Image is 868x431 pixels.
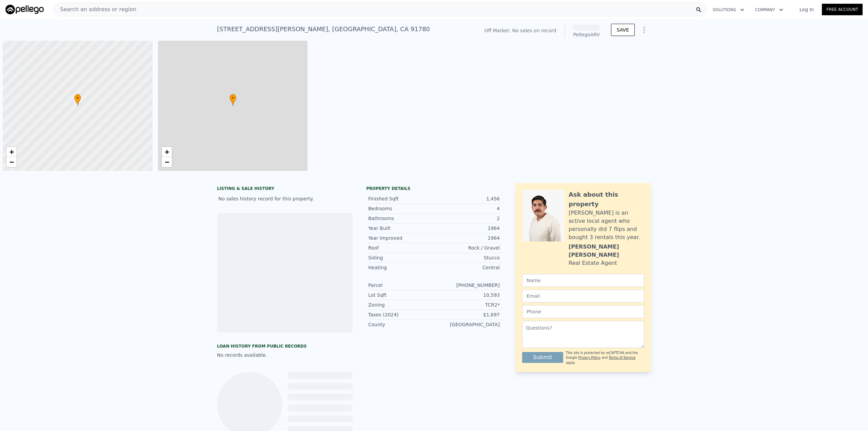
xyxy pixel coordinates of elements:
[522,274,644,287] input: Name
[217,344,353,349] div: Loan history from public records
[434,282,500,289] div: [PHONE_NUMBER]
[6,147,17,157] a: Zoom in
[434,301,500,308] div: TCR2*
[434,311,500,318] div: $1,697
[368,244,434,251] div: Roof
[566,351,644,365] div: This site is protected by reCAPTCHA and the Google and apply.
[368,215,434,222] div: Bathrooms
[164,158,169,166] span: −
[522,352,563,363] button: Submit
[368,205,434,212] div: Bedrooms
[637,23,651,37] button: Show Options
[434,195,500,202] div: 1,456
[569,259,617,267] div: Real Estate Agent
[609,356,635,359] a: Terms of Service
[791,6,822,13] a: Log In
[569,209,644,241] div: [PERSON_NAME] is an active local agent who personally did 7 flips and bought 3 rentals this year.
[522,290,644,302] input: Email
[573,31,600,38] div: Pellego ARV
[611,24,635,36] button: SAVE
[217,24,430,34] div: [STREET_ADDRESS][PERSON_NAME] , [GEOGRAPHIC_DATA] , CA 91780
[569,243,644,259] div: [PERSON_NAME] [PERSON_NAME]
[368,254,434,261] div: Siding
[750,4,789,16] button: Company
[368,301,434,308] div: Zoning
[368,321,434,328] div: County
[434,205,500,212] div: 4
[368,311,434,318] div: Taxes (2024)
[368,195,434,202] div: Finished Sqft
[368,225,434,232] div: Year Built
[5,5,44,14] img: Pellego
[74,94,81,106] div: •
[368,282,434,289] div: Parcel
[434,225,500,232] div: 1964
[434,235,500,241] div: 1964
[578,356,600,359] a: Privacy Policy
[484,27,556,34] div: Off Market. No sales on record
[434,244,500,251] div: Rock / Gravel
[368,235,434,241] div: Year Improved
[162,147,172,157] a: Zoom in
[569,190,644,209] div: Ask about this property
[434,254,500,261] div: Stucco
[217,352,353,358] div: No records available.
[522,305,644,318] input: Phone
[434,215,500,222] div: 2
[9,158,14,166] span: −
[707,4,750,16] button: Solutions
[434,264,500,271] div: Central
[434,321,500,328] div: [GEOGRAPHIC_DATA]
[162,157,172,167] a: Zoom out
[9,148,14,156] span: +
[74,95,81,101] span: •
[822,4,863,15] a: Free Account
[230,95,236,101] span: •
[164,148,169,156] span: +
[434,292,500,298] div: 10,593
[6,157,17,167] a: Zoom out
[217,193,353,205] div: No sales history record for this property.
[368,264,434,271] div: Heating
[366,186,502,191] div: Property details
[217,186,353,193] div: LISTING & SALE HISTORY
[55,5,136,14] span: Search an address or region
[230,94,236,106] div: •
[368,292,434,298] div: Lot Sqft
